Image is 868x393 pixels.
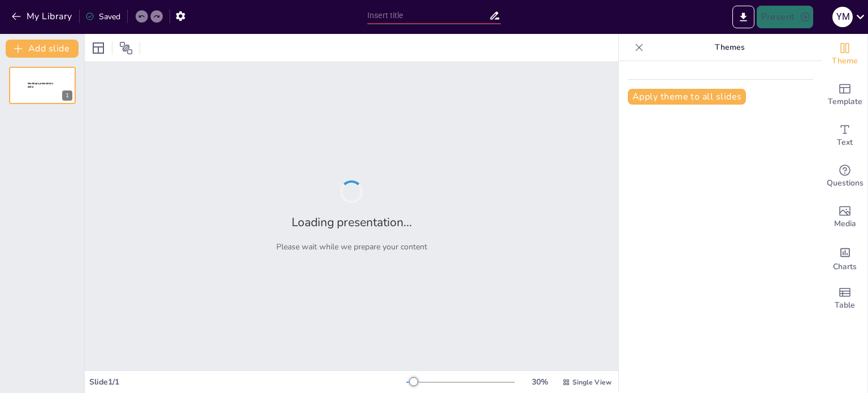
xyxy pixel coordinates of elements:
[28,82,53,88] span: Sendsteps presentation editor
[85,11,120,22] div: Saved
[6,40,79,58] button: Add slide
[827,177,863,189] span: Questions
[822,156,867,197] div: Get real-time input from your audience
[828,96,862,108] span: Template
[822,197,867,237] div: Add images, graphics, shapes or video
[834,218,856,230] span: Media
[572,378,611,387] span: Single View
[276,241,427,252] p: Please wait while we prepare your content
[89,377,406,387] div: Slide 1 / 1
[832,7,853,27] div: Y M
[8,7,77,25] button: My Library
[292,214,412,230] h2: Loading presentation...
[822,278,867,319] div: Add a table
[835,299,855,312] span: Table
[119,41,133,55] span: Position
[526,377,553,387] div: 30 %
[732,6,754,28] button: Export to PowerPoint
[9,67,76,104] div: 1
[837,136,853,149] span: Text
[367,7,489,24] input: Insert title
[832,55,858,67] span: Theme
[89,39,107,57] div: Layout
[648,34,811,61] p: Themes
[822,237,867,278] div: Add charts and graphs
[822,75,867,115] div: Add ready made slides
[822,115,867,156] div: Add text boxes
[62,90,72,101] div: 1
[822,34,867,75] div: Change the overall theme
[757,6,813,28] button: Present
[833,261,857,273] span: Charts
[628,89,746,105] button: Apply theme to all slides
[832,6,853,28] button: Y M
